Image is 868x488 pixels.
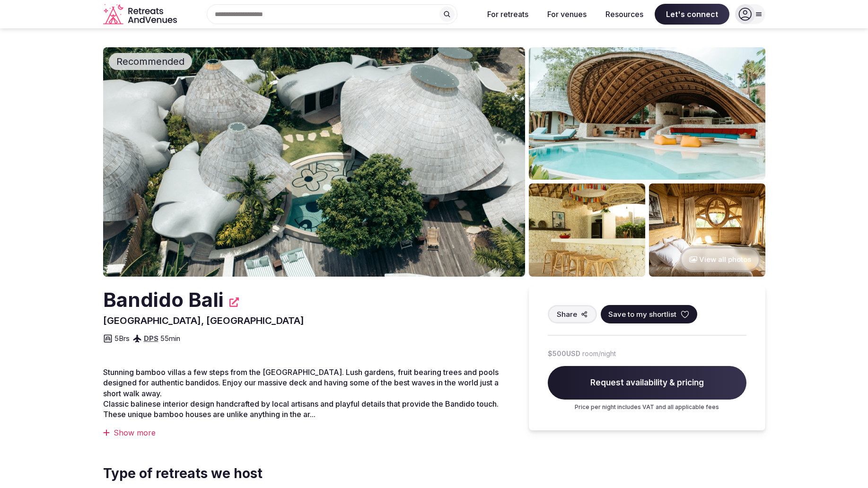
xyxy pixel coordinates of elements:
[103,4,179,25] svg: Retreats and Venues company logo
[103,4,179,25] a: Visit the homepage
[103,427,510,438] div: Show more
[103,315,304,326] span: [GEOGRAPHIC_DATA], [GEOGRAPHIC_DATA]
[113,55,188,68] span: Recommended
[540,4,594,25] button: For venues
[608,309,676,319] span: Save to my shortlist
[114,333,130,343] span: 5 Brs
[598,4,651,25] button: Resources
[103,286,224,314] h2: Bandido Bali
[680,247,761,272] button: View all photos
[144,334,158,343] a: DPS
[480,4,536,25] button: For retreats
[103,464,263,483] span: Type of retreats we host
[557,309,577,319] span: Share
[109,53,192,70] div: Recommended
[103,399,499,419] span: Classic balinese interior design handcrafted by local artisans and playful details that provide t...
[103,367,499,398] span: Stunning bamboo villas a few steps from the [GEOGRAPHIC_DATA]. Lush gardens, fruit bearing trees ...
[529,47,765,180] img: Venue gallery photo
[601,305,697,323] button: Save to my shortlist
[160,333,180,343] span: 55 min
[649,183,765,277] img: Venue gallery photo
[548,403,746,411] p: Price per night includes VAT and all applicable fees
[548,366,746,400] span: Request availability & pricing
[103,47,525,277] img: Venue cover photo
[582,349,616,358] span: room/night
[529,183,645,277] img: Venue gallery photo
[655,4,729,25] span: Let's connect
[548,349,580,358] span: $500 USD
[548,305,597,323] button: Share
